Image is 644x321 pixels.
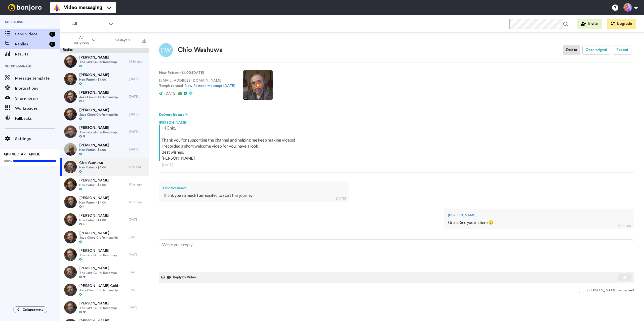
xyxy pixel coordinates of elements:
[79,183,109,187] span: New Patron - $4.00
[129,112,146,116] div: [DATE]
[60,123,149,141] a: [PERSON_NAME]The Jazz Guitar Roadmap[DATE]
[79,248,117,253] span: [PERSON_NAME]
[159,112,190,117] button: Delivery history
[71,35,91,45] span: All assignees
[129,270,146,274] div: [DATE]
[64,248,77,261] img: 441008a3-bd92-4670-9d86-b687c58cb430-thumb.jpg
[15,51,60,57] span: Results
[79,73,109,78] span: [PERSON_NAME]
[582,45,610,55] button: Open original
[64,266,77,279] img: 2d8341a9-54c5-480a-96e5-53a06afb7e3a-thumb.jpg
[577,19,602,29] button: Invite
[15,115,60,121] span: Fallbacks
[79,301,117,306] span: [PERSON_NAME]
[79,60,117,64] span: The Jazz Guitar Roadmap
[178,46,223,54] div: Chio Washuwa
[15,75,60,81] span: Message template
[79,236,118,240] span: Jazz Chord Craftsmanship
[79,201,109,205] span: New Patron - $4.00
[79,78,109,82] span: New Patron - $4.00
[49,32,55,37] div: 8
[15,95,60,101] span: Share library
[64,55,77,68] img: ebc2dd76-0d65-4a1d-913a-6bbda05485c9-thumb.jpg
[64,301,77,314] img: 30bd8407-5fc8-4dfd-b87f-960e7c8c04cc-thumb.jpg
[79,271,117,275] span: The Jazz Guitar Roadmap
[129,218,146,222] div: [DATE]
[622,275,628,279] img: send-white.svg
[79,108,118,113] span: [PERSON_NAME]
[448,213,630,218] div: [PERSON_NAME]
[79,178,109,183] span: [PERSON_NAME]
[79,253,117,257] span: The Jazz Guitar Roadmap
[49,42,55,47] div: 8
[60,70,149,88] a: [PERSON_NAME]New Patron - $4.00[DATE]
[335,196,346,201] div: [DATE]
[15,105,60,111] span: Workspaces
[60,246,149,264] a: [PERSON_NAME]The Jazz Guitar Roadmap[DATE]
[164,92,176,95] span: [DATE]
[53,4,61,12] img: vm-color.svg
[129,147,146,151] div: [DATE]
[79,95,118,99] span: Jazz Chord Craftsmanship
[129,253,146,257] div: [DATE]
[159,240,634,272] textarea: To enrich screen reader interactions, please activate Accessibility in Grammarly extension settings
[129,235,146,239] div: [DATE]
[79,160,106,165] span: Chio Washuwa
[448,220,630,225] div: Great! See you in there 🙂
[129,200,146,204] div: 17 hr. ago
[79,55,117,60] span: [PERSON_NAME]
[15,41,47,47] span: Replies
[79,143,109,148] span: [PERSON_NAME]
[163,185,345,190] div: Chio Washuwa
[4,159,12,163] span: 100%
[64,4,102,11] span: Video messaging
[60,141,149,158] a: [PERSON_NAME]New Patron - $4.00[DATE]
[64,213,77,226] img: 60560c09-32c0-45a5-9413-f429a5b2c38c-thumb.jpg
[23,308,43,312] span: Collapse menu
[61,33,105,47] button: All assignees
[79,283,118,288] span: [PERSON_NAME] Gold
[159,71,191,75] strong: New Patron - $4.00
[79,306,117,310] span: The Jazz Guitar Roadmap
[159,70,235,76] p: : [DATE]
[79,113,118,117] span: Jazz Chord Craftsmanship
[60,158,149,176] a: Chio WashuwaNew Patron - $4.004 hr. ago
[79,165,106,169] span: New Patron - $4.00
[563,45,580,55] button: Delete
[15,85,60,91] span: Integrations
[60,211,149,228] a: [PERSON_NAME]New Patron - $4.00[DATE]
[60,48,149,53] div: Replies
[79,266,117,271] span: [PERSON_NAME]
[185,84,235,88] a: New Patreon Message [DATE]
[142,39,146,43] img: export.svg
[129,288,146,292] div: [DATE]
[79,213,109,218] span: [PERSON_NAME]
[159,117,634,125] div: [PERSON_NAME]
[64,284,77,296] img: 20a078e9-9c8c-47de-aa7f-5c672e1c34cd-thumb.jpg
[163,192,345,198] div: Thank you so much I am excited to start this journey
[129,130,146,134] div: [DATE]
[15,136,60,142] span: Settings
[64,161,77,173] img: 3b4d9277-7656-4674-b278-c52275dfedb6-thumb.jpg
[60,228,149,246] a: [PERSON_NAME]Jazz Chord Craftsmanship[DATE]
[129,95,146,99] div: [DATE]
[105,36,141,45] button: 30 days
[79,231,118,236] span: [PERSON_NAME]
[60,176,149,193] a: [PERSON_NAME]New Patron - $4.0013 hr. ago
[72,21,106,27] span: All
[167,274,197,281] button: Reply by Video
[129,77,146,81] div: [DATE]
[64,90,77,103] img: a88ac8fb-577d-4856-a62b-b4f2d335cf6a-thumb.jpg
[613,45,631,55] button: Resend
[79,125,117,130] span: [PERSON_NAME]
[587,288,634,293] div: [PERSON_NAME] as replied
[79,218,109,222] span: New Patron - $4.00
[64,196,77,208] img: 0539074e-8e8f-4435-a69f-6b3cefc1ebd6-thumb.jpg
[607,19,636,29] button: Upgrade
[162,162,631,167] div: [DATE]
[60,264,149,281] a: [PERSON_NAME]The Jazz Guitar Roadmap[DATE]
[129,165,146,169] div: 4 hr. ago
[79,148,109,152] span: New Patron - $4.00
[13,306,47,313] button: Collapse menu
